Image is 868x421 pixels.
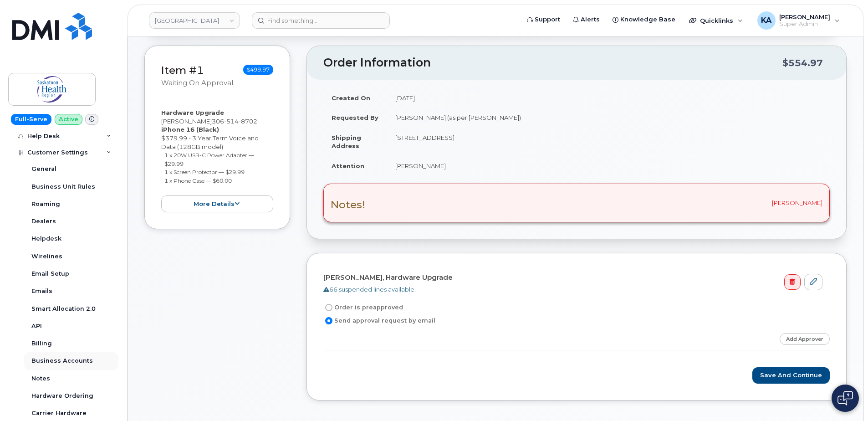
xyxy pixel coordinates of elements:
strong: iPhone 16 (Black) [161,126,219,133]
span: Support [535,15,560,24]
button: more details [161,195,273,212]
td: [STREET_ADDRESS] [387,128,830,156]
a: Alerts [567,10,606,29]
span: [PERSON_NAME] [779,13,830,21]
strong: Created On [332,94,370,102]
a: Saskatoon Health Region [149,12,240,29]
a: Support [521,10,567,29]
span: $499.97 [243,65,273,75]
input: Order is preapproved [325,304,332,311]
input: Find something... [252,12,390,29]
span: Knowledge Base [620,15,675,24]
input: Send approval request by email [325,317,332,324]
span: Quicklinks [700,17,733,24]
a: Item #1 [161,64,204,77]
div: 66 suspended lines available. [323,285,822,294]
td: [DATE] [387,88,830,108]
label: Order is preapproved [323,302,403,313]
strong: Hardware Upgrade [161,109,224,116]
img: Open chat [837,391,853,406]
span: Alerts [581,15,600,24]
a: Knowledge Base [606,10,682,29]
a: Add Approver [780,333,830,344]
strong: Attention [332,162,364,169]
h4: [PERSON_NAME], Hardware Upgrade [323,274,822,282]
span: 8702 [239,118,257,125]
td: [PERSON_NAME] [387,156,830,176]
div: Karla Adams [751,11,846,30]
small: 1 x 20W USB-C Power Adapter — $29.99 [164,152,254,167]
label: Send approval request by email [323,315,435,326]
div: $554.97 [782,54,823,72]
h2: Order Information [323,56,782,69]
div: [PERSON_NAME] $379.99 - 3 Year Term Voice and Data (128GB model) [161,108,273,212]
div: [PERSON_NAME] [323,184,830,222]
small: Waiting On Approval [161,79,233,87]
small: 1 x Phone Case — $60.00 [164,177,232,184]
strong: Requested By [332,114,378,121]
div: Quicklinks [683,11,749,30]
h3: Notes! [331,199,365,210]
small: 1 x Screen Protector — $29.99 [164,169,245,175]
span: 306 [212,118,257,125]
span: Super Admin [779,21,830,28]
span: KA [761,15,771,26]
strong: Shipping Address [332,134,361,150]
td: [PERSON_NAME] (as per [PERSON_NAME]) [387,108,830,128]
span: 514 [224,118,239,125]
button: Save and Continue [752,367,830,384]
